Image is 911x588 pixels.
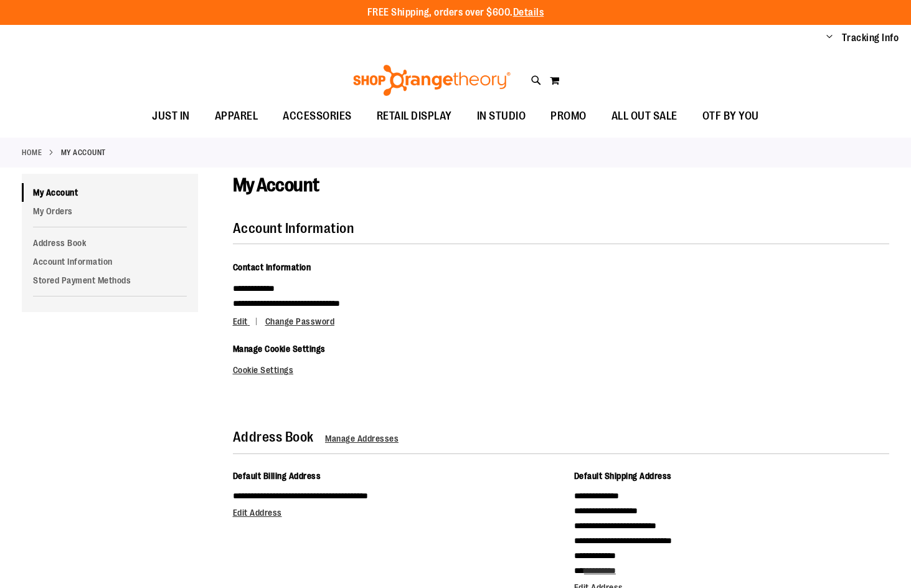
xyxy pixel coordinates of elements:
[351,65,512,96] img: Shop Orangetheory
[283,102,352,130] span: ACCESSORIES
[233,316,248,326] span: Edit
[265,316,335,326] a: Change Password
[22,252,198,271] a: Account Information
[233,429,314,445] strong: Address Book
[611,102,677,130] span: ALL OUT SALE
[233,262,311,272] span: Contact Information
[826,32,833,44] button: Account menu
[61,147,106,158] strong: My Account
[574,471,672,481] span: Default Shipping Address
[233,174,319,196] span: My Account
[233,344,326,354] span: Manage Cookie Settings
[325,434,399,443] a: Manage Addresses
[702,102,759,130] span: OTF BY YOU
[842,31,899,45] a: Tracking Info
[550,102,587,130] span: PROMO
[22,183,198,202] a: My Account
[215,102,258,130] span: APPAREL
[233,471,321,481] span: Default Billing Address
[22,147,42,158] a: Home
[233,365,294,375] a: Cookie Settings
[367,6,544,20] p: FREE Shipping, orders over $600.
[233,316,263,326] a: Edit
[22,271,198,290] a: Stored Payment Methods
[22,234,198,252] a: Address Book
[233,220,354,236] strong: Account Information
[377,102,452,130] span: RETAIL DISPLAY
[152,102,190,130] span: JUST IN
[477,102,526,130] span: IN STUDIO
[22,202,198,220] a: My Orders
[513,7,544,18] a: Details
[233,508,282,518] a: Edit Address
